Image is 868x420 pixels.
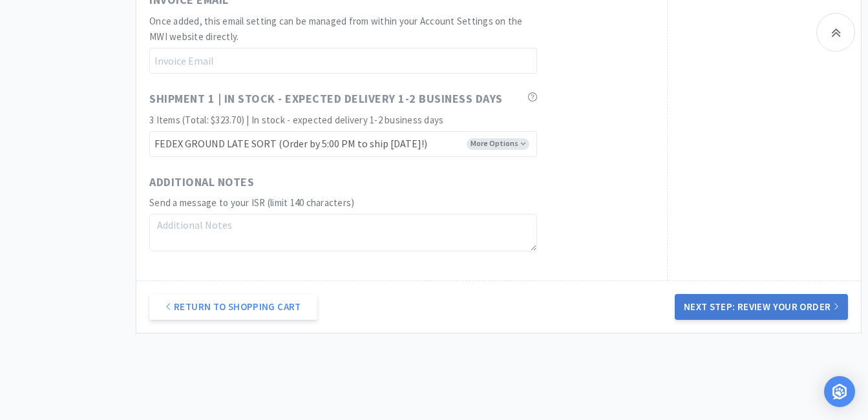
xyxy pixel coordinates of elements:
[149,114,443,126] span: 3 Items (Total: $323.70) | In stock - expected delivery 1-2 business days
[149,173,254,192] span: Additional Notes
[149,294,317,320] a: Return to Shopping Cart
[149,196,354,209] span: Send a message to your ISR (limit 140 characters)
[149,90,503,109] span: Shipment 1 | In stock - expected delivery 1-2 business days
[824,376,855,407] div: Open Intercom Messenger
[675,294,848,320] button: Next Step: Review Your Order
[149,48,537,74] input: Invoice Email
[149,15,523,43] span: Once added, this email setting can be managed from within your Account Settings on the MWI websit...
